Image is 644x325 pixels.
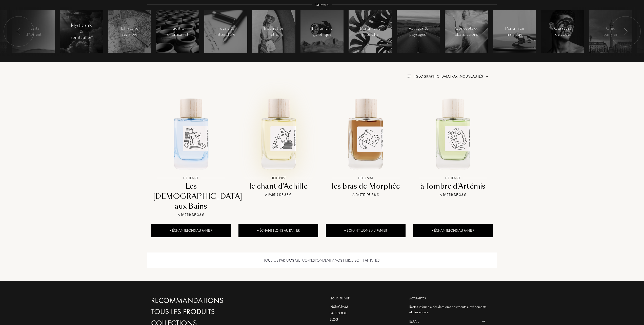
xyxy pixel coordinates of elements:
[151,88,231,224] a: Les Dieux aux Bains HellenistHellenistLes [DEMOGRAPHIC_DATA] aux BainsÀ partir de 38 €
[485,74,489,78] img: arrow.png
[151,296,260,305] a: Recommandations
[147,252,497,268] div: Tous les parfums qui correspondent à vos filtres sont affichés.
[151,307,260,316] a: Tous les produits
[359,25,381,38] div: Parfumerie naturelle
[482,320,485,323] img: news_send.svg
[330,317,402,322] a: Blog
[153,212,229,218] div: À partir de 38 €
[455,25,478,38] div: Concepts & abstractions
[623,28,628,35] img: arr_left.svg
[91,34,93,38] span: 3
[71,22,93,41] div: Mysticisme & spiritualité
[330,311,402,316] a: Facebook
[326,94,405,173] img: les bras de Morphée Hellenist
[263,25,285,38] div: Inspiration rétro
[330,296,402,301] div: Nous suivre
[215,25,237,38] div: Poésie & littérature
[409,296,489,301] div: Actualités
[119,25,140,38] div: L'histoire revisitée
[413,224,493,237] div: + Échantillons au panier
[552,25,573,38] div: Casseurs de code
[328,192,404,197] div: À partir de 38 €
[504,25,525,38] div: Parfum en musique
[151,224,231,237] div: + Échantillons au panier
[414,74,483,79] span: [GEOGRAPHIC_DATA] par : Nouveautés
[409,304,489,315] div: Restez informé.e des dernières nouveautés, évènements et plus encore.
[238,88,318,204] a: le chant d'Achille HellenistHellenistle chant d'AchilleÀ partir de 38 €
[311,25,333,38] div: Parfumerie graphique
[408,25,429,38] div: Voyages & paysages
[426,31,428,35] span: 3
[240,192,316,197] div: À partir de 38 €
[415,192,491,197] div: À partir de 38 €
[153,181,229,211] div: Les [DEMOGRAPHIC_DATA] aux Bains
[407,75,411,78] img: filter_by.png
[413,88,493,204] a: à l'ombre d'Artémis HellenistHellenistà l'ombre d'ArtémisÀ partir de 38 €
[152,94,230,173] img: Les Dieux aux Bains Hellenist
[239,94,318,173] img: le chant d'Achille Hellenist
[238,224,318,237] div: + Échantillons au panier
[326,224,406,237] div: + Échantillons au panier
[414,94,492,173] img: à l'ombre d'Artémis Hellenist
[167,25,189,38] div: Tradition & artisanat
[17,28,21,35] img: arr_left.svg
[312,2,332,8] div: Univers
[326,88,406,204] a: les bras de Morphée HellenistHellenistles bras de MorphéeÀ partir de 38 €
[330,304,402,310] a: Instagram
